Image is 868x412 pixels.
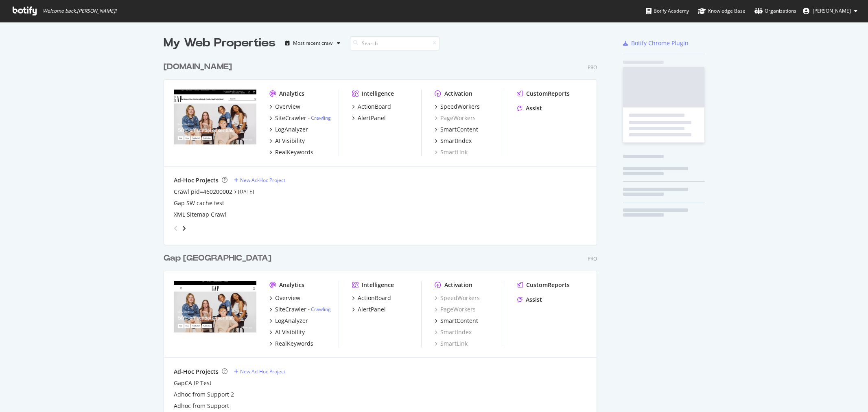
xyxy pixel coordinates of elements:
[240,177,285,184] div: New Ad-Hoc Project
[275,294,300,302] div: Overview
[308,306,331,313] div: -
[588,255,597,262] div: Pro
[174,176,219,184] div: Ad-Hoc Projects
[174,188,232,196] a: Crawl pid=460200002
[698,7,746,15] div: Knowledge Base
[164,61,235,73] a: [DOMAIN_NAME]
[588,64,597,71] div: Pro
[275,114,306,122] div: SiteCrawler
[234,177,285,184] a: New Ad-Hoc Project
[164,61,232,73] div: [DOMAIN_NAME]
[279,90,304,98] div: Analytics
[358,103,391,111] div: ActionBoard
[517,104,542,112] a: Assist
[269,305,331,313] a: SiteCrawler- Crawling
[269,103,300,111] a: Overview
[440,125,478,134] div: SmartContent
[174,390,234,399] a: Adhoc from Support 2
[435,137,472,145] a: SmartIndex
[275,148,313,156] div: RealKeywords
[174,199,224,207] a: Gap SW cache test
[517,90,570,98] a: CustomReports
[234,368,285,375] a: New Ad-Hoc Project
[796,4,864,18] button: [PERSON_NAME]
[358,114,386,122] div: AlertPanel
[311,306,331,313] a: Crawling
[164,35,275,51] div: My Web Properties
[517,281,570,289] a: CustomReports
[517,296,542,304] a: Assist
[526,90,570,98] div: CustomReports
[164,252,271,264] div: Gap [GEOGRAPHIC_DATA]
[435,294,480,302] a: SpeedWorkers
[754,7,796,15] div: Organizations
[238,188,254,195] a: [DATE]
[362,281,394,289] div: Intelligence
[174,368,219,376] div: Ad-Hoc Projects
[435,148,468,156] a: SmartLink
[435,317,478,325] a: SmartContent
[174,210,226,219] a: XML Sitemap Crawl
[352,103,391,111] a: ActionBoard
[269,148,313,156] a: RealKeywords
[279,281,304,289] div: Analytics
[623,39,689,47] a: Botify Chrome Plugin
[813,7,851,14] span: Natalie Bargas
[435,340,468,348] a: SmartLink
[269,340,313,348] a: RealKeywords
[275,340,313,348] div: RealKeywords
[362,90,394,98] div: Intelligence
[181,224,187,232] div: angle-right
[444,90,472,98] div: Activation
[164,252,275,264] a: Gap [GEOGRAPHIC_DATA]
[275,328,305,336] div: AI Visibility
[350,36,439,50] input: Search
[269,317,308,325] a: LogAnalyzer
[526,281,570,289] div: CustomReports
[646,7,689,15] div: Botify Academy
[352,305,386,313] a: AlertPanel
[440,317,478,325] div: SmartContent
[174,90,256,156] img: Gap.com
[174,402,229,410] a: Adhoc from Support
[174,281,256,347] img: Gapcanada.ca
[269,114,331,122] a: SiteCrawler- Crawling
[269,328,305,336] a: AI Visibility
[275,305,306,313] div: SiteCrawler
[240,368,285,375] div: New Ad-Hoc Project
[435,114,476,122] a: PageWorkers
[171,222,181,235] div: angle-left
[282,37,343,50] button: Most recent crawl
[444,281,472,289] div: Activation
[275,103,300,111] div: Overview
[269,294,300,302] a: Overview
[631,39,689,47] div: Botify Chrome Plugin
[311,114,331,121] a: Crawling
[526,296,542,304] div: Assist
[440,137,472,145] div: SmartIndex
[358,294,391,302] div: ActionBoard
[440,103,480,111] div: SpeedWorkers
[308,114,331,121] div: -
[526,104,542,112] div: Assist
[435,328,472,336] a: SmartIndex
[43,8,116,14] span: Welcome back, [PERSON_NAME] !
[275,137,305,145] div: AI Visibility
[352,114,386,122] a: AlertPanel
[435,305,476,313] a: PageWorkers
[358,305,386,313] div: AlertPanel
[435,103,480,111] a: SpeedWorkers
[435,125,478,134] a: SmartContent
[174,379,212,387] a: GapCA IP Test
